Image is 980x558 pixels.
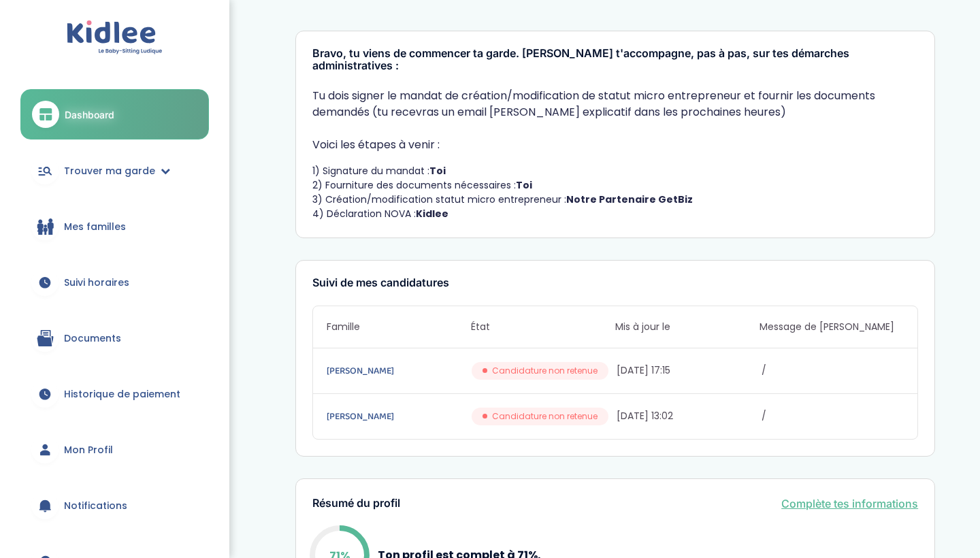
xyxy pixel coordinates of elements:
[312,48,918,71] h3: Bravo, tu viens de commencer ta garde. [PERSON_NAME] t'accompagne, pas à pas, sur tes démarches a...
[312,193,918,207] li: 3) Création/modification statut micro entrepreneur :
[492,365,598,377] span: Candidature non retenue
[312,164,918,178] li: 1) Signature du mandat :
[20,258,209,307] a: Suivi horaires
[327,363,469,378] a: [PERSON_NAME]
[64,387,180,401] span: Historique de paiement
[20,146,209,195] a: Trouver ma garde
[617,363,759,378] span: [DATE] 17:15
[781,495,918,512] a: Complète tes informations
[64,164,155,178] span: Trouver ma garde
[312,207,918,221] li: 4) Déclaration NOVA :
[20,481,209,530] a: Notifications
[64,220,126,234] span: Mes familles
[65,108,114,122] span: Dashboard
[759,320,904,334] span: Message de [PERSON_NAME]
[67,20,163,55] img: logo.svg
[566,193,693,206] strong: Notre Partenaire GetBiz
[64,499,127,513] span: Notifications
[327,320,471,334] span: Famille
[429,164,446,178] strong: Toi
[20,370,209,419] a: Historique de paiement
[516,178,532,192] strong: Toi
[762,409,904,423] span: /
[471,320,615,334] span: État
[312,277,918,289] h3: Suivi de mes candidatures
[64,331,121,346] span: Documents
[312,178,918,193] li: 2) Fourniture des documents nécessaires :
[312,497,400,510] h3: Résumé du profil
[20,202,209,251] a: Mes familles
[327,409,469,424] a: [PERSON_NAME]
[64,276,129,290] span: Suivi horaires
[615,320,759,334] span: Mis à jour le
[20,425,209,474] a: Mon Profil
[416,207,448,220] strong: Kidlee
[617,409,759,423] span: [DATE] 13:02
[312,88,918,120] p: Tu dois signer le mandat de création/modification de statut micro entrepreneur et fournir les doc...
[492,410,598,423] span: Candidature non retenue
[20,89,209,139] a: Dashboard
[312,137,918,153] p: Voici les étapes à venir :
[20,314,209,363] a: Documents
[762,363,904,378] span: /
[64,443,113,457] span: Mon Profil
